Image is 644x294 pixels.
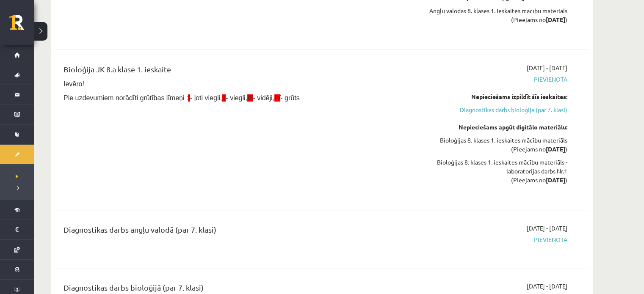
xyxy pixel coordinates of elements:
span: [DATE] - [DATE] [527,282,567,291]
span: Ievēro! [64,80,84,88]
div: Bioloģijas 8. klases 1. ieskaites mācību materiāls (Pieejams no ) [408,136,567,154]
span: I [188,94,190,102]
div: Angļu valodas 8. klases 1. ieskaites mācību materiāls (Pieejams no ) [408,6,567,24]
div: Bioloģija JK 8.a klase 1. ieskaite [64,63,395,79]
a: Diagnostikas darbs bioloģijā (par 7. klasi) [408,105,567,114]
div: Nepieciešams izpildīt šīs ieskaites: [408,92,567,101]
strong: [DATE] [546,16,565,23]
div: Bioloģijas 8. klases 1. ieskaites mācību materiāls - laboratorijas darbs Nr.1 (Pieejams no ) [408,158,567,184]
span: Pie uzdevumiem norādīti grūtības līmeņi : - ļoti viegli, - viegli, - vidēji, - grūts [64,94,300,102]
strong: [DATE] [546,176,565,184]
div: Diagnostikas darbs angļu valodā (par 7. klasi) [64,224,395,239]
span: II [222,94,226,102]
span: Pievienota [408,235,567,244]
span: III [247,94,253,102]
span: IV [274,94,280,102]
span: [DATE] - [DATE] [527,63,567,72]
a: Rīgas 1. Tālmācības vidusskola [9,15,34,36]
strong: [DATE] [546,145,565,153]
span: [DATE] - [DATE] [527,224,567,233]
div: Nepieciešams apgūt digitālo materiālu: [408,123,567,132]
span: Pievienota [408,75,567,84]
